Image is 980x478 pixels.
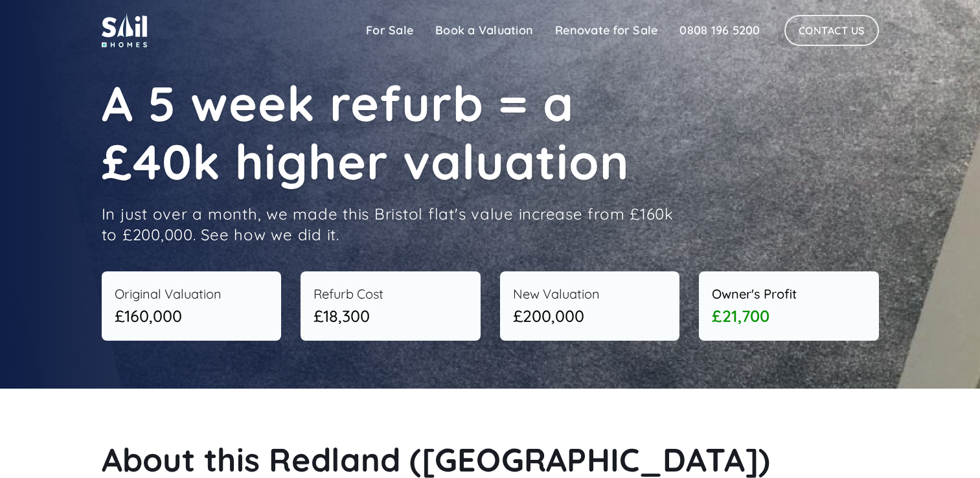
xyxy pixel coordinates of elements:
a: Book a Valuation [424,17,544,43]
div: Original Valuation [115,284,269,304]
div: £200,000 [513,304,667,328]
div: £160,000 [115,304,269,328]
div: £21,700 [712,304,866,328]
p: In just over a month, we made this Bristol flat's value increase from £160k to £200,000. See how ... [102,203,685,245]
div: Owner's Profit [712,284,866,304]
div: £18,300 [313,304,468,328]
h1: A 5 week refurb = a £40k higher valuation [102,74,685,190]
a: 0808 196 5200 [668,17,771,43]
a: Contact Us [784,15,879,46]
a: Renovate for Sale [544,17,668,43]
div: Refurb Cost [313,284,468,304]
img: sail home logo [102,13,147,47]
a: For Sale [355,17,424,43]
div: New Valuation [513,284,667,304]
